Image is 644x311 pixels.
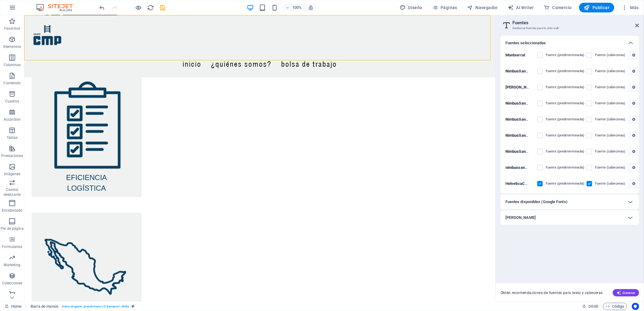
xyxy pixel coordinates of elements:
label: Fuente (cabeceras) [595,68,626,75]
button: Código [603,303,627,310]
b: NimbusSansBeckerPBlaRegular yO2SkeMWdUYRQZHBan8mww [505,69,620,73]
img: Editor Logo [35,4,80,11]
span: : [593,304,594,309]
label: Fuente (predeterminada) [546,148,584,155]
button: Diseño [397,3,425,12]
span: Navegador [467,5,498,11]
b: [PERSON_NAME] [505,85,536,89]
p: Elementos [3,44,21,49]
label: Fuente (predeterminada) [546,52,584,59]
i: Este elemento es un preajuste personalizable [132,305,134,308]
span: Páginas [432,5,457,11]
h2: Fuentes [512,20,639,25]
b: HelveticaCondensedRegular R4oZv55OBVrkKIfT1X P3A [505,181,605,186]
label: Fuente (cabeceras) [595,132,626,139]
label: Fuente (cabeceras) [595,180,626,187]
span: Publicar [584,5,610,11]
label: Fuente (predeterminada) [546,132,584,139]
div: Fuentes disponibles (Google Fonts) [501,195,639,209]
b: NimbusSanL RegIta S1inMzBBL WpZ xQhsmUuA [505,149,592,154]
p: Cuadros [5,99,19,104]
label: Fuente (cabeceras) [595,116,626,123]
p: Tablas [7,135,18,140]
h6: Tiempo de la sesión [582,303,599,310]
div: Fuentes seleccionadas [501,36,639,50]
p: Columnas [4,62,21,67]
label: Fuente (cabeceras) [595,148,626,155]
i: Al redimensionar, ajustar el nivel de zoom automáticamente para ajustarse al dispositivo elegido. [308,5,314,10]
label: Fuente (predeterminada) [546,164,584,171]
h6: 100% [292,4,302,11]
label: Fuente (predeterminada) [546,84,584,91]
p: Marketing [4,263,20,267]
span: Código [606,303,624,310]
span: AI Writer [508,5,534,11]
b: nimbussansdot ultrligh 5earov3jf9s1kF6ZT1y6NA [505,165,594,170]
span: Más [622,5,639,11]
button: AI Writer [505,3,536,12]
div: Diseño (Ctrl+Alt+Y) [397,3,425,12]
label: Fuente (predeterminada) [546,180,584,187]
label: Fuente (cabeceras) [595,164,626,171]
nav: breadcrumb [31,303,135,310]
span: Obtén recomendaciones de fuentes para texto y cabeceras. [501,290,604,295]
div: [PERSON_NAME] [501,210,639,225]
button: undo [99,4,106,11]
h3: Gestionar fuentes para tu sitio web [512,25,627,31]
label: Fuente (cabeceras) [595,52,626,59]
button: Páginas [430,3,460,12]
button: Comercio [541,3,574,12]
span: 00 00 [589,303,598,310]
button: Publicar [579,3,615,12]
button: reload [147,4,154,11]
p: Imágenes [4,172,20,176]
b: NimbusSanL Reg P5etw76HriampUXCVhuyeg [505,133,587,138]
p: Contenido [3,81,21,85]
label: Fuente (predeterminada) [546,100,584,107]
span: . menu-wrapper .preset-menu-v2-transport .sticky [61,303,129,310]
span: Diseño [400,5,422,11]
b: Montserrat [505,53,525,57]
label: Fuente (cabeceras) [595,84,626,91]
button: Generar [613,289,639,296]
p: Pie de página [1,226,23,231]
label: Fuente (predeterminada) [546,116,584,123]
label: Fuente (cabeceras) [595,100,626,107]
button: Más [619,3,641,12]
a: Haz clic para cancelar la selección y doble clic para abrir páginas [5,303,22,310]
b: NimbusSanL BolIta TtQs7QvFNe1fcizggrnAUQ [505,117,589,122]
b: NimbusSanL Bol vEfd71qAFWT khS7sgd6Kw [505,101,585,105]
span: Generar [616,290,636,295]
p: Prestaciones [1,153,23,158]
label: Fuente (predeterminada) [546,68,584,75]
p: Colecciones [2,281,22,286]
span: Haz clic para seleccionar y doble clic para editar [31,303,59,310]
p: Encabezado [2,208,22,213]
p: Favoritos [4,26,20,31]
p: Formularios [2,244,22,249]
button: save [159,4,166,11]
p: Accordion [4,117,21,122]
h6: [PERSON_NAME] [505,214,536,221]
button: Usercentrics [632,303,639,310]
button: Navegador [465,3,500,12]
h6: Fuentes disponibles (Google Fonts) [505,198,568,206]
i: Deshacer: Cambiar texto (Ctrl+Z) [99,4,106,11]
span: Comercio [544,5,572,11]
h6: Fuentes seleccionadas [505,39,546,47]
button: 100% [283,4,305,11]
